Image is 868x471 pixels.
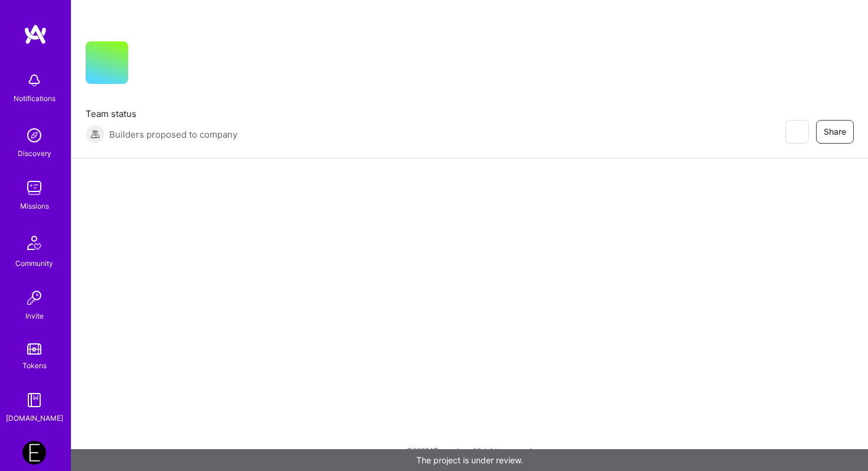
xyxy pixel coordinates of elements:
img: discovery [22,124,46,147]
img: teamwork [22,176,46,200]
div: [DOMAIN_NAME] [6,412,63,424]
div: Notifications [14,92,56,105]
img: Invite [22,286,46,310]
div: Invite [25,310,44,322]
img: Community [20,229,48,257]
span: Builders proposed to company [109,128,237,141]
div: Missions [20,200,49,212]
div: Community [15,257,53,269]
span: Share [824,126,846,138]
img: Endeavor: Data Team- 3338DES275 [22,441,46,464]
div: Discovery [18,147,51,160]
span: Team status [86,108,237,120]
img: bell [22,69,46,92]
div: The project is under review. [71,449,868,471]
i: icon CompanyGray [142,60,152,70]
img: tokens [27,343,41,355]
i: icon EyeClosed [792,127,801,137]
img: logo [24,24,47,45]
button: Share [816,120,854,144]
img: guide book [22,388,46,412]
img: Builders proposed to company [86,125,105,144]
a: Endeavor: Data Team- 3338DES275 [19,441,49,464]
div: Tokens [22,359,47,372]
